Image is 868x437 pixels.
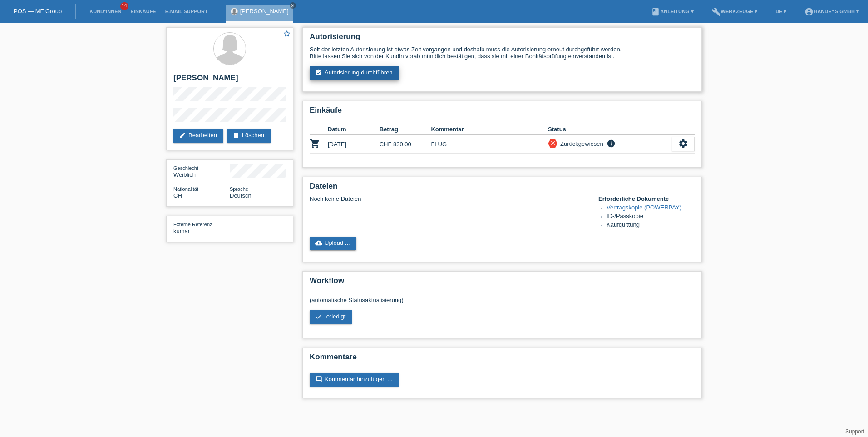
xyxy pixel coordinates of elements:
[173,221,230,234] div: kumar
[227,129,271,143] a: deleteLöschen
[326,313,346,320] span: erledigt
[606,139,616,148] i: info
[291,3,295,8] i: close
[380,124,431,135] th: Betrag
[550,140,556,146] i: close
[173,164,230,178] div: Weiblich
[712,7,721,16] i: build
[646,9,698,14] a: bookAnleitung ▾
[310,195,587,202] div: Noch keine Dateien
[85,9,126,14] a: Kund*innen
[179,132,186,139] i: edit
[557,139,603,149] div: Zurückgewiesen
[161,9,212,14] a: E-Mail Support
[651,7,660,16] i: book
[310,32,695,46] h2: Autorisierung
[431,124,548,135] th: Kommentar
[310,66,399,80] a: assignment_turned_inAutorisierung durchführen
[310,138,321,149] i: POSP00003521
[173,74,286,87] h2: [PERSON_NAME]
[310,182,695,195] h2: Dateien
[315,376,322,383] i: comment
[310,237,356,250] a: cloud_uploadUpload ...
[310,290,695,331] div: (automatische Statusaktualisierung)
[607,204,681,211] a: Vertragskopie (POWERPAY)
[310,353,695,366] h2: Kommentare
[380,135,431,154] td: CHF 830.00
[315,239,322,247] i: cloud_upload
[230,192,252,199] span: Deutsch
[707,9,762,14] a: buildWerkzeuge ▾
[173,222,212,227] span: Externe Referenz
[800,9,863,14] a: account_circleHandeys GmbH ▾
[771,9,791,14] a: DE ▾
[315,69,322,76] i: assignment_turned_in
[310,106,695,119] h2: Einkäufe
[232,132,240,139] i: delete
[240,8,289,15] a: [PERSON_NAME]
[283,30,291,39] a: star_border
[431,135,548,154] td: FLUG
[804,7,814,16] i: account_circle
[310,310,352,324] a: check erledigt
[328,135,380,154] td: [DATE]
[310,46,695,60] div: Seit der letzten Autorisierung ist etwas Zeit vergangen und deshalb muss die Autorisierung erneut...
[173,165,198,171] span: Geschlecht
[173,192,182,199] span: Schweiz
[126,9,160,14] a: Einkäufe
[173,129,223,143] a: editBearbeiten
[315,313,322,320] i: check
[328,124,380,135] th: Datum
[310,373,399,387] a: commentKommentar hinzufügen ...
[678,139,688,149] i: settings
[173,186,198,192] span: Nationalität
[290,2,296,9] a: close
[607,213,695,221] li: ID-/Passkopie
[230,186,248,192] span: Sprache
[845,428,864,435] a: Support
[548,124,672,135] th: Status
[120,2,128,10] span: 14
[310,276,695,290] h2: Workflow
[283,30,291,38] i: star_border
[607,221,695,230] li: Kaufquittung
[14,8,62,15] a: POS — MF Group
[598,195,695,202] h4: Erforderliche Dokumente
